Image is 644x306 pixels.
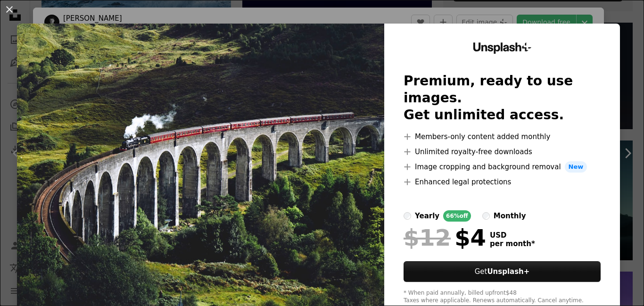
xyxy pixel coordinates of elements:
div: monthly [494,210,526,222]
div: yearly [415,210,439,222]
div: $4 [404,225,486,250]
span: $12 [404,225,451,250]
h2: Premium, ready to use images. Get unlimited access. [404,73,601,124]
span: per month * [490,240,535,248]
div: * When paid annually, billed upfront $48 Taxes where applicable. Renews automatically. Cancel any... [404,289,601,305]
li: Unlimited royalty-free downloads [404,146,601,157]
span: USD [490,231,535,240]
div: 66% off [443,210,471,222]
button: GetUnsplash+ [404,261,601,282]
input: monthly [482,212,490,220]
strong: Unsplash+ [487,267,529,276]
li: Enhanced legal protections [404,176,601,188]
li: Members-only content added monthly [404,131,601,142]
li: Image cropping and background removal [404,161,601,173]
input: yearly66%off [404,212,411,220]
span: New [565,161,587,173]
